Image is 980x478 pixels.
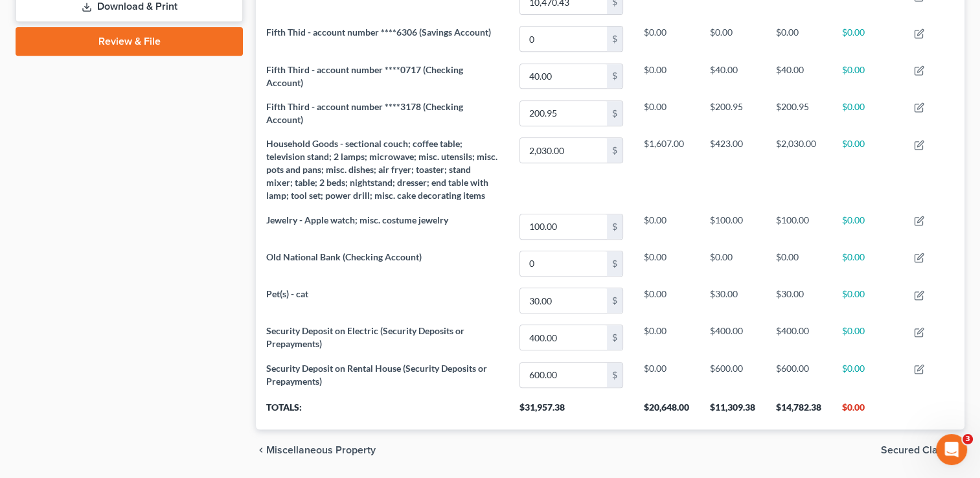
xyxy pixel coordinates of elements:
[266,445,376,455] span: Miscellaneous Property
[700,245,766,282] td: $0.00
[936,434,967,465] iframe: Intercom live chat
[607,363,622,387] div: $
[520,325,607,350] input: 0.00
[520,101,607,126] input: 0.00
[607,251,622,276] div: $
[607,101,622,126] div: $
[766,58,832,95] td: $40.00
[266,325,464,349] span: Security Deposit on Electric (Security Deposits or Prepayments)
[266,288,308,299] span: Pet(s) - cat
[766,132,832,208] td: $2,030.00
[266,27,491,38] span: Fifth Thid - account number ****6306 (Savings Account)
[832,393,904,429] th: $0.00
[766,282,832,319] td: $30.00
[766,95,832,131] td: $200.95
[266,251,422,262] span: Old National Bank (Checking Account)
[766,356,832,393] td: $600.00
[832,282,904,319] td: $0.00
[633,132,700,208] td: $1,607.00
[700,393,766,429] th: $11,309.38
[256,445,376,455] button: chevron_left Miscellaneous Property
[607,64,622,89] div: $
[700,208,766,245] td: $100.00
[520,214,607,239] input: 0.00
[607,27,622,51] div: $
[700,356,766,393] td: $600.00
[266,101,463,125] span: Fifth Third - account number ****3178 (Checking Account)
[266,64,463,88] span: Fifth Third - account number ****0717 (Checking Account)
[832,95,904,131] td: $0.00
[832,132,904,208] td: $0.00
[700,132,766,208] td: $423.00
[700,95,766,131] td: $200.95
[881,445,964,455] button: Secured Claims chevron_right
[607,288,622,313] div: $
[832,356,904,393] td: $0.00
[766,245,832,282] td: $0.00
[832,319,904,356] td: $0.00
[832,208,904,245] td: $0.00
[766,21,832,58] td: $0.00
[520,288,607,313] input: 0.00
[520,251,607,276] input: 0.00
[266,363,487,387] span: Security Deposit on Rental House (Security Deposits or Prepayments)
[633,356,700,393] td: $0.00
[832,21,904,58] td: $0.00
[266,138,497,201] span: Household Goods - sectional couch; coffee table; television stand; 2 lamps; microwave; misc. uten...
[16,27,243,56] a: Review & File
[520,64,607,89] input: 0.00
[633,208,700,245] td: $0.00
[633,58,700,95] td: $0.00
[607,138,622,163] div: $
[633,282,700,319] td: $0.00
[766,208,832,245] td: $100.00
[607,325,622,350] div: $
[700,282,766,319] td: $30.00
[832,58,904,95] td: $0.00
[700,319,766,356] td: $400.00
[266,214,448,225] span: Jewelry - Apple watch; misc. costume jewelry
[633,393,700,429] th: $20,648.00
[700,58,766,95] td: $40.00
[256,445,266,455] i: chevron_left
[700,21,766,58] td: $0.00
[881,445,954,455] span: Secured Claims
[633,95,700,131] td: $0.00
[766,393,832,429] th: $14,782.38
[520,27,607,51] input: 0.00
[832,245,904,282] td: $0.00
[963,434,973,444] span: 3
[256,393,509,429] th: Totals:
[520,363,607,387] input: 0.00
[607,214,622,239] div: $
[766,319,832,356] td: $400.00
[633,319,700,356] td: $0.00
[520,138,607,163] input: 0.00
[509,393,633,429] th: $31,957.38
[633,245,700,282] td: $0.00
[633,21,700,58] td: $0.00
